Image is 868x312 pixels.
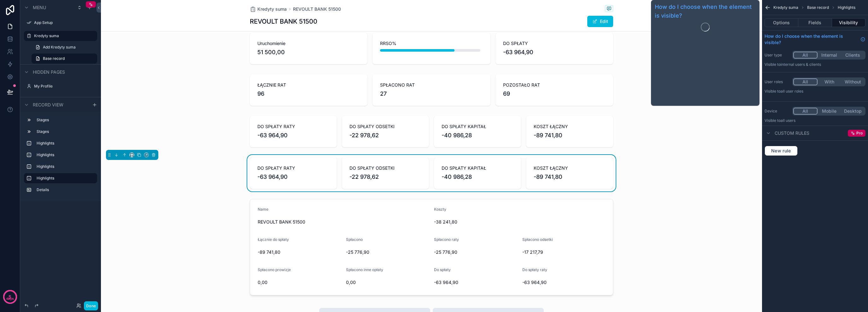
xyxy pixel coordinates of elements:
[37,152,92,157] label: Highlights
[32,54,97,64] a: Base record
[765,18,798,27] button: Options
[765,33,858,46] span: How do I choose when the element is visible?
[33,102,63,108] span: Record view
[818,108,841,115] button: Mobile
[798,18,832,27] button: Fields
[655,3,756,20] a: How do I choose when the element is visible?
[32,42,97,52] a: Add Kredyty suma
[37,176,92,181] label: Highlights
[534,173,606,181] span: -89 741,80
[765,79,790,84] label: User roles
[37,129,92,134] label: Stages
[37,141,92,146] label: Highlights
[84,301,98,310] button: Done
[20,112,101,201] div: scrollable content
[442,165,513,171] span: DO SPŁATY KAPITAŁ
[34,33,93,38] label: Kredyty suma
[793,52,818,59] button: All
[765,146,798,156] button: New rule
[34,20,93,25] label: App Setup
[841,52,865,59] button: Clients
[781,118,795,123] span: all users
[587,16,613,27] button: Edit
[856,131,863,136] span: Pro
[257,165,329,171] span: DO SPŁATY RATY
[293,6,341,12] a: REVOULT BANK 51500
[9,294,11,300] p: 5
[769,148,794,154] span: New rule
[838,5,855,10] span: Highlights
[33,4,46,11] span: Menu
[43,56,65,61] span: Base record
[37,164,92,169] label: Highlights
[841,78,865,85] button: Without
[781,62,821,67] span: Internal users & clients
[34,84,93,89] label: My Profile
[33,69,65,75] span: Hidden pages
[442,173,513,181] span: -40 986,28
[781,89,803,94] span: All user roles
[765,33,865,46] a: How do I choose when the element is visible?
[655,34,756,103] iframe: Guide
[765,118,865,123] p: Visible to
[250,17,317,26] h1: REVOULT BANK 51500
[37,117,92,122] label: Stages
[818,52,841,59] button: Internal
[793,78,818,85] button: All
[807,5,829,10] span: Base record
[765,53,790,58] label: User type
[43,45,76,50] span: Add Kredyty suma
[250,6,287,12] a: Kredyty suma
[257,6,287,12] span: Kredyty suma
[257,173,329,181] span: -63 964,90
[818,78,841,85] button: With
[349,173,421,181] span: -22 978,62
[773,5,798,10] span: Kredyty suma
[765,109,790,114] label: Device
[832,18,865,27] button: Visibility
[841,108,865,115] button: Desktop
[775,130,809,136] span: Custom rules
[349,165,421,171] span: DO SPŁATY ODSETKI
[765,89,865,94] p: Visible to
[6,296,14,301] p: days
[534,165,606,171] span: KOSZT ŁĄCZNY
[37,187,92,192] label: Details
[793,108,818,115] button: All
[765,62,865,67] p: Visible to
